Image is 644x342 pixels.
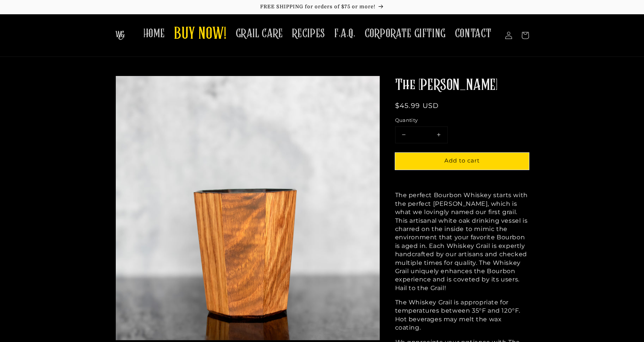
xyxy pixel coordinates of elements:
[365,26,446,41] span: CORPORATE GIFTING
[334,26,356,41] span: F.A.Q.
[395,153,529,170] button: Add to cart
[115,31,125,40] img: The Whiskey Grail
[330,22,360,46] a: F.A.Q.
[395,117,529,124] label: Quantity
[139,22,170,46] a: HOME
[288,22,330,46] a: RECIPES
[143,26,165,41] span: HOME
[444,157,480,164] span: Add to cart
[170,20,231,49] a: BUY NOW!
[455,26,492,41] span: CONTACT
[8,4,636,10] p: FREE SHIPPING for orders of $75 or more!
[231,22,288,46] a: GRAIL CARE
[395,299,521,331] span: The Whiskey Grail is appropriate for temperatures between 35°F and 120°F. Hot beverages may melt ...
[236,26,283,41] span: GRAIL CARE
[395,102,439,110] span: $45.99 USD
[292,26,325,41] span: RECIPES
[395,76,529,95] h1: The [PERSON_NAME]
[360,22,450,46] a: CORPORATE GIFTING
[174,24,227,45] span: BUY NOW!
[450,22,496,46] a: CONTACT
[395,191,529,292] p: The perfect Bourbon Whiskey starts with the perfect [PERSON_NAME], which is what we lovingly name...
